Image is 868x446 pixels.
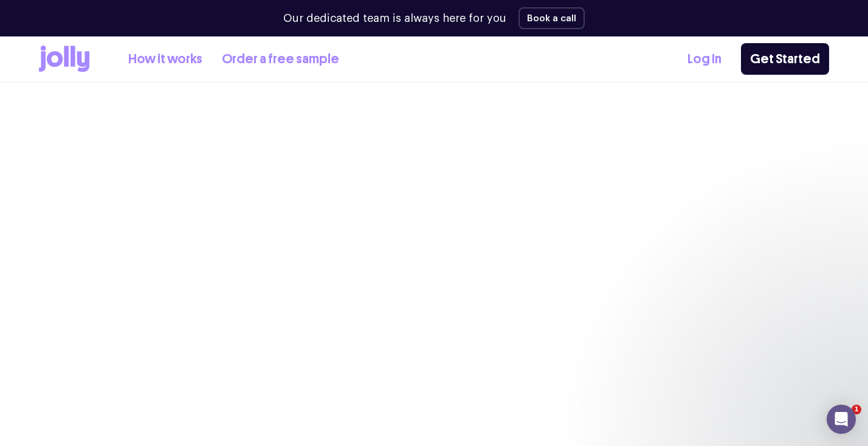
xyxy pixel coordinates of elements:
[222,49,339,69] a: Order a free sample
[128,49,202,69] a: How it works
[518,7,585,29] button: Book a call
[827,405,856,434] div: Open Intercom Messenger
[741,43,829,75] a: Get Started
[283,10,506,27] p: Our dedicated team is always here for you
[852,405,861,414] span: 1
[687,49,722,69] a: Log In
